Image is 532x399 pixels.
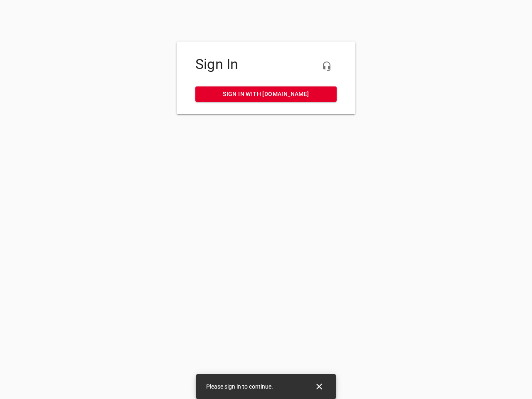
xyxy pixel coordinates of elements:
[309,377,329,397] button: Close
[317,56,337,76] button: Live Chat
[195,86,337,102] a: Sign in with [DOMAIN_NAME]
[195,56,337,73] h4: Sign In
[202,89,330,99] span: Sign in with [DOMAIN_NAME]
[206,383,273,390] span: Please sign in to continue.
